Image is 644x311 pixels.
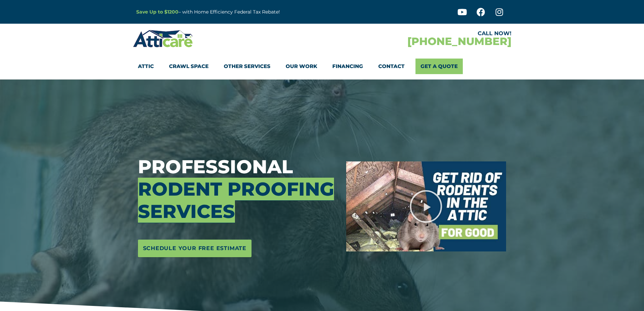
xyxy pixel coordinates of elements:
a: Attic [138,59,154,74]
a: Crawl Space [169,59,209,74]
a: Save Up to $1200 [136,9,178,15]
span: Schedule Your Free Estimate [143,243,247,254]
div: CALL NOW! [322,31,511,36]
a: Other Services [224,59,270,74]
span: Rodent Proofing Services [138,178,334,223]
h3: Professional [138,156,336,223]
a: Our Work [286,59,317,74]
div: Play Video [409,190,443,223]
p: – with Home Efficiency Federal Tax Rebate! [136,8,355,16]
a: Financing [332,59,363,74]
a: Schedule Your Free Estimate [138,240,252,257]
a: Contact [378,59,405,74]
a: Get A Quote [415,59,463,74]
nav: Menu [138,59,506,74]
